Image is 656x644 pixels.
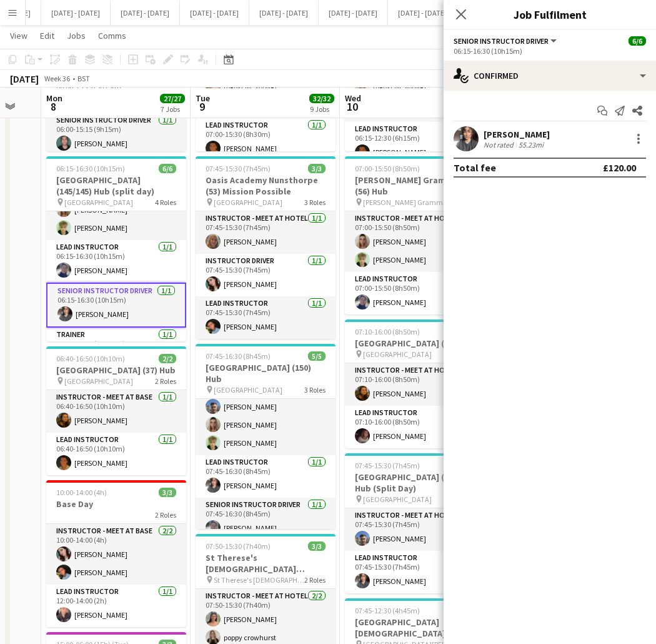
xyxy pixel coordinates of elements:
span: 9 [194,99,210,114]
span: Edit [40,30,54,41]
app-card-role: Lead Instructor1/106:40-16:50 (10h10m)[PERSON_NAME] [46,433,186,475]
span: 07:45-15:30 (7h45m) [355,461,420,470]
span: [PERSON_NAME] Grammar [363,198,450,207]
app-job-card: 10:00-14:00 (4h)3/3Base Day2 RolesInstructor - Meet at Base2/210:00-14:00 (4h)[PERSON_NAME][PERSO... [46,480,186,627]
div: Not rated [484,140,516,149]
app-job-card: 07:10-16:00 (8h50m)2/2[GEOGRAPHIC_DATA] (50) Hub [GEOGRAPHIC_DATA]2 RolesInstructor - Meet at Hot... [345,319,485,448]
span: 07:10-16:00 (8h50m) [355,327,420,336]
span: Week 36 [41,74,72,83]
app-card-role: Instructor - Meet at Hotel2/207:00-15:50 (8h50m)[PERSON_NAME][PERSON_NAME] [345,211,485,272]
span: 06:15-16:30 (10h15m) [56,164,125,173]
h3: Oasis Academy Nunsthorpe (53) Mission Possible [196,174,335,197]
span: Mon [46,93,62,104]
a: Edit [35,28,59,44]
app-card-role: Lead Instructor1/107:45-15:30 (7h45m)[PERSON_NAME] [345,551,485,593]
h3: [GEOGRAPHIC_DATA] (37) Hub [46,365,186,376]
div: Confirmed [444,61,656,91]
span: 27/27 [160,94,185,103]
span: 3/3 [308,164,326,173]
h3: [GEOGRAPHIC_DATA] (150) Hub [196,362,335,385]
span: 07:45-15:30 (7h45m) [206,164,271,173]
h3: [PERSON_NAME] Grammar (56) Hub [345,174,485,197]
h3: Job Fulfilment [444,6,656,23]
app-job-card: 06:40-16:50 (10h10m)2/2[GEOGRAPHIC_DATA] (37) Hub [GEOGRAPHIC_DATA]2 RolesInstructor - Meet at Ba... [46,346,186,475]
span: 2 Roles [304,575,326,585]
div: 06:15-16:30 (10h15m)6/6[GEOGRAPHIC_DATA] (145/145) Hub (split day) [GEOGRAPHIC_DATA]4 RolesInstru... [46,156,186,341]
span: 4 Roles [155,198,176,207]
span: 32/32 [309,94,334,103]
app-card-role: Instructor Driver1/107:45-15:30 (7h45m)[PERSON_NAME] [196,254,335,296]
span: 3/3 [159,488,176,497]
span: 3 Roles [304,198,326,207]
div: Total fee [454,161,496,174]
button: [DATE] - [DATE] [249,1,319,25]
app-card-role: Instructor - Meet at Base2/210:00-14:00 (4h)[PERSON_NAME][PERSON_NAME] [46,524,186,585]
app-job-card: 07:45-15:30 (7h45m)3/3Oasis Academy Nunsthorpe (53) Mission Possible [GEOGRAPHIC_DATA]3 RolesInst... [196,156,335,339]
span: Comms [98,30,126,41]
app-card-role: Instructor - Meet at Hotel1/107:45-15:30 (7h45m)[PERSON_NAME] [345,508,485,551]
div: [PERSON_NAME] [484,129,550,140]
span: [GEOGRAPHIC_DATA] [363,350,432,359]
div: £120.00 [603,161,636,174]
span: 06:40-16:50 (10h10m) [56,354,125,363]
a: View [5,28,32,44]
span: 2/2 [159,354,176,363]
span: Jobs [67,30,86,41]
span: [GEOGRAPHIC_DATA] [64,198,133,207]
span: 3 Roles [304,385,326,395]
h3: Base Day [46,498,186,510]
div: 55.23mi [516,140,546,149]
app-card-role: Senior Instructor Driver1/107:45-16:30 (8h45m)[PERSON_NAME] [196,498,335,540]
app-card-role: Lead Instructor1/107:00-15:50 (8h50m)[PERSON_NAME] [345,272,485,314]
span: View [10,30,27,41]
button: [DATE] - [DATE] [180,1,249,25]
span: Tue [196,93,210,104]
button: [DATE] - [DATE] [41,1,111,25]
span: 2 Roles [155,510,176,520]
app-job-card: 07:45-15:30 (7h45m)2/2[GEOGRAPHIC_DATA] (39/39) Hub (Split Day) [GEOGRAPHIC_DATA]2 RolesInstructo... [345,453,485,593]
h3: [GEOGRAPHIC_DATA] (39/39) Hub (Split Day) [345,471,485,494]
app-card-role: Senior Instructor Driver1/106:00-15:15 (9h15m)[PERSON_NAME] [46,113,186,156]
app-card-role: Lead Instructor1/106:15-12:30 (6h15m)[PERSON_NAME] [345,122,485,164]
button: [DATE] - [DATE] [111,1,180,25]
div: 06:15-16:30 (10h15m) [454,46,646,56]
span: 07:45-12:30 (4h45m) [355,606,420,615]
app-card-role: Trainer1/106:15-16:30 (10h15m) [46,328,186,370]
span: 10:00-14:00 (4h) [56,488,107,497]
span: St Therese's [DEMOGRAPHIC_DATA] School [214,575,304,585]
h3: [GEOGRAPHIC_DATA][DEMOGRAPHIC_DATA] (80) Hub (Half Day AM) [345,616,485,639]
app-job-card: 07:45-16:30 (8h45m)5/5[GEOGRAPHIC_DATA] (150) Hub [GEOGRAPHIC_DATA]3 RolesInstructor - Meet at Ho... [196,344,335,529]
h3: St Therese's [DEMOGRAPHIC_DATA] School (90/90) Mission Possible (Split Day) [196,552,335,575]
h3: [GEOGRAPHIC_DATA] (50) Hub [345,338,485,349]
span: Wed [345,93,361,104]
a: Jobs [62,28,91,44]
app-card-role: Lead Instructor1/107:10-16:00 (8h50m)[PERSON_NAME] [345,406,485,448]
app-card-role: Senior Instructor Driver1/106:15-16:30 (10h15m)[PERSON_NAME] [46,283,186,328]
span: 10 [343,99,361,114]
a: Comms [93,28,131,44]
span: 6/6 [629,36,646,46]
app-card-role: Lead Instructor1/106:15-16:30 (10h15m)[PERSON_NAME] [46,240,186,283]
button: Senior Instructor Driver [454,36,559,46]
app-job-card: 07:00-15:50 (8h50m)3/3[PERSON_NAME] Grammar (56) Hub [PERSON_NAME] Grammar2 RolesInstructor - Mee... [345,156,485,314]
span: [GEOGRAPHIC_DATA] [64,376,133,386]
button: [DATE] - [DATE] [319,1,388,25]
span: 2 Roles [155,376,176,386]
span: 07:00-15:50 (8h50m) [355,164,420,173]
span: [GEOGRAPHIC_DATA] [214,385,282,395]
div: BST [77,74,90,83]
app-card-role: Lead Instructor1/107:00-15:30 (8h30m)[PERSON_NAME] [196,118,335,161]
h3: [GEOGRAPHIC_DATA] (145/145) Hub (split day) [46,174,186,197]
app-card-role: Lead Instructor1/107:45-16:30 (8h45m)[PERSON_NAME] [196,455,335,498]
app-card-role: Lead Instructor1/107:45-15:30 (7h45m)[PERSON_NAME] [196,296,335,339]
app-card-role: Instructor - Meet at Base1/106:40-16:50 (10h10m)[PERSON_NAME] [46,390,186,433]
span: [GEOGRAPHIC_DATA] [363,495,432,504]
div: [DATE] [10,73,39,85]
span: 07:45-16:30 (8h45m) [206,351,271,361]
app-card-role: Instructor - Meet at Hotel1/107:45-15:30 (7h45m)[PERSON_NAME] [196,211,335,254]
